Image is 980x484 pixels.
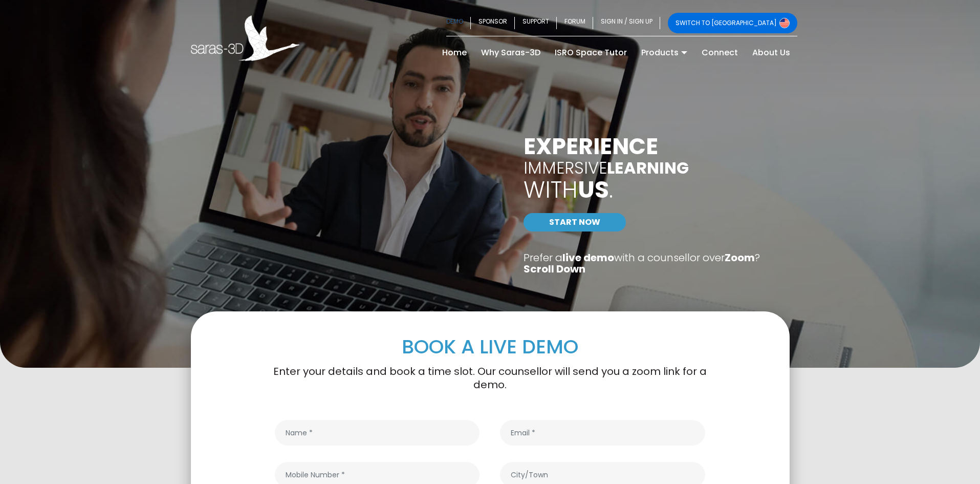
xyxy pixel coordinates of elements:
[779,18,790,28] img: Switch to USA
[562,250,614,265] b: live demo
[607,156,689,179] b: LEARNING
[524,262,585,276] b: Scroll Down
[694,45,745,61] a: Connect
[524,131,658,162] b: EXPERIENCE
[446,13,471,33] a: DEMO
[524,213,626,232] a: START NOW
[524,159,815,177] p: IMMERSIVE
[578,173,609,206] b: US
[668,13,797,33] a: SWITCH TO [GEOGRAPHIC_DATA]
[634,45,694,61] a: Products
[270,365,711,391] p: Enter your details and book a time slot. Our counsellor will send you a zoom link for a demo.
[474,45,548,61] a: Why Saras-3D
[500,420,705,446] input: Email *
[471,13,515,33] a: SPONSOR
[524,252,815,275] p: Prefer a with a counsellor over ?
[191,15,300,61] img: Saras 3D
[515,13,557,33] a: SUPPORT
[270,337,711,356] p: BOOK A LIVE DEMO
[275,420,480,446] input: Name *
[435,45,474,61] a: Home
[725,250,755,265] b: Zoom
[557,13,593,33] a: FORUM
[745,45,797,61] a: About Us
[524,177,815,203] p: WITH .
[593,13,660,33] a: SIGN IN / SIGN UP
[548,45,634,61] a: ISRO Space Tutor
